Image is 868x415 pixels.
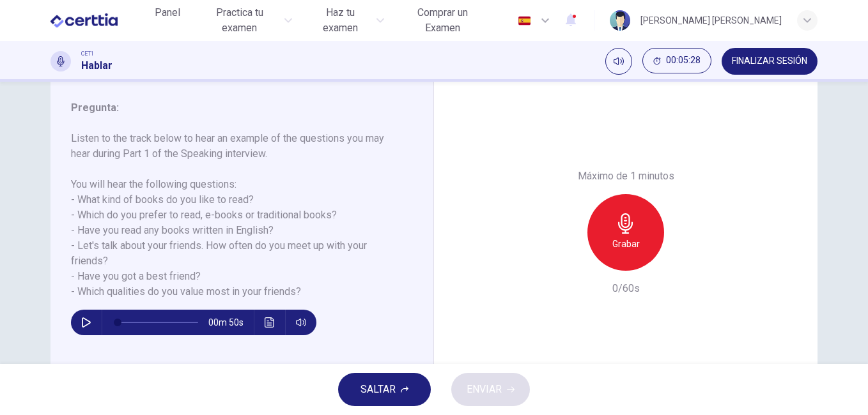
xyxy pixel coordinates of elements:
h6: Listen to the track below to hear an example of the questions you may hear during Part 1 of the S... [71,131,398,299]
span: Haz tu examen [307,5,372,36]
span: SALTAR [360,381,396,398]
span: FINALIZAR SESIÓN [732,56,807,66]
button: Haz tu examen [302,1,389,40]
span: 00:05:28 [666,56,701,66]
div: Ocultar [642,48,711,75]
span: Practica tu examen [198,5,281,36]
a: CERTTIA logo [50,8,147,33]
span: Comprar un Examen [399,5,486,36]
span: Panel [155,5,180,20]
div: Silenciar [605,48,632,75]
h6: Pregunta : [71,100,398,116]
h6: 0/60s [612,281,640,296]
div: [PERSON_NAME] [PERSON_NAME] [640,13,782,28]
button: 00:05:28 [642,48,711,73]
h6: Grabar [612,236,640,252]
button: Grabar [587,194,664,271]
span: 00m 50s [208,310,254,335]
span: CET1 [81,49,94,58]
img: Profile picture [610,10,630,31]
button: Haz clic para ver la transcripción del audio [260,310,280,335]
img: es [516,16,532,26]
button: Panel [147,1,188,24]
h6: Máximo de 1 minutos [578,169,674,184]
button: Practica tu examen [193,1,298,40]
button: SALTAR [338,373,431,406]
button: Comprar un Examen [394,1,491,40]
a: Panel [147,1,188,40]
img: CERTTIA logo [50,8,118,33]
button: FINALIZAR SESIÓN [722,48,818,75]
h1: Hablar [81,58,112,73]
